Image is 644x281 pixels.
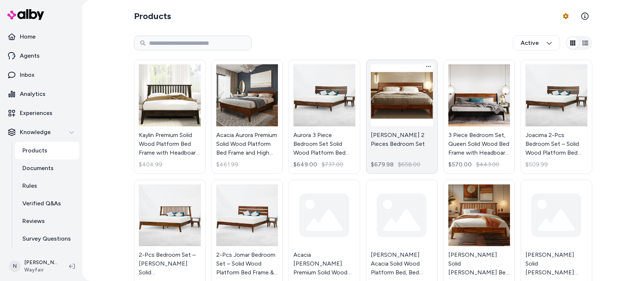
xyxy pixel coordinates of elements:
[15,230,79,248] a: Survey Questions
[513,35,560,51] button: Active
[22,234,71,243] p: Survey Questions
[4,255,63,278] button: N[PERSON_NAME]Wayfair
[444,60,515,174] a: 3 Piece Bedroom Set, Queen Solid Wood Bed Frame with Headboard and 2 Nightstand, 800lbs Capacity3...
[3,28,79,46] a: Home
[20,51,40,60] p: Agents
[22,164,54,173] p: Documents
[20,128,51,137] p: Knowledge
[3,104,79,122] a: Experiences
[15,195,79,212] a: Verified Q&As
[366,60,438,174] a: Emery 2 Pieces Bedroom Set[PERSON_NAME] 2 Pieces Bedroom Set$679.98$658.00
[20,71,35,79] p: Inbox
[289,60,360,174] a: Aurora 3 Piece Bedroom Set Solid Wood Platform Bed Frame with Headboard and NightstandAurora 3 Pi...
[15,159,79,177] a: Documents
[521,60,592,174] a: Joacima 2-Pcs Bedroom Set – Solid Wood Platform Bed Frame & Matching Nightstand, Mid-Century Mode...
[22,181,37,190] p: Rules
[22,146,47,155] p: Products
[22,199,61,208] p: Verified Q&As
[3,85,79,103] a: Analytics
[9,260,21,272] span: N
[20,90,46,98] p: Analytics
[24,259,57,266] p: [PERSON_NAME]
[3,47,79,65] a: Agents
[24,266,57,274] span: Wayfair
[3,123,79,141] button: Knowledge
[15,142,79,159] a: Products
[20,32,36,41] p: Home
[20,109,53,118] p: Experiences
[3,66,79,84] a: Inbox
[15,177,79,195] a: Rules
[22,217,45,226] p: Reviews
[134,10,171,22] h2: Products
[15,212,79,230] a: Reviews
[211,60,283,174] a: Acacia Aurora Premium Solid Wood Platform Bed Frame and High Headboard, King Bed Frame with Headb...
[134,60,206,174] a: Kaylin Premium Solid Wood Platform Bed Frame with Headboard – 800 lb Capacity, No Box Spring Need...
[7,9,44,20] img: alby Logo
